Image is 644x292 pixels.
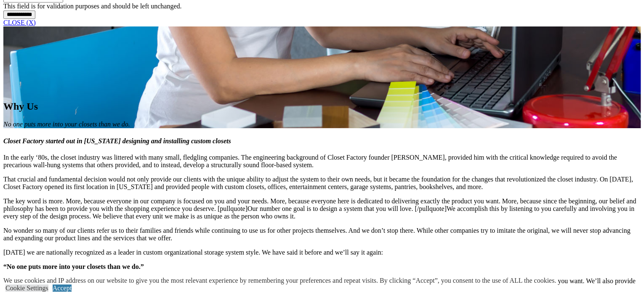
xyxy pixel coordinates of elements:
[3,249,641,256] p: [DATE] we are nationally recognized as a leader in custom organizational storage system style. We...
[3,197,641,220] p: The key word is more. More, because everyone in our company is focused on you and your needs. Mor...
[3,227,641,242] p: No wonder so many of our clients refer us to their families and friends while continuing to use u...
[3,263,144,270] strong: “No one puts more into your closets than we do.”
[3,121,130,128] em: No one puts more into your closets than we do.
[3,19,36,26] a: CLOSE (X)
[53,284,72,292] a: Accept
[3,137,231,145] strong: Closet Factory started out in [US_STATE] designing and installing custom closets
[3,154,641,169] p: In the early ‘80s, the closet industry was littered with many small, fledgling companies. The eng...
[5,284,48,292] a: Cookie Settings
[3,3,641,10] div: This field is for validation purposes and should be left unchanged.
[3,277,556,284] div: We use cookies and IP address on our website to give you the most relevant experience by remember...
[3,176,641,191] p: That crucial and fundamental decision would not only provide our clients with the unique ability ...
[3,101,641,112] h1: Why Us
